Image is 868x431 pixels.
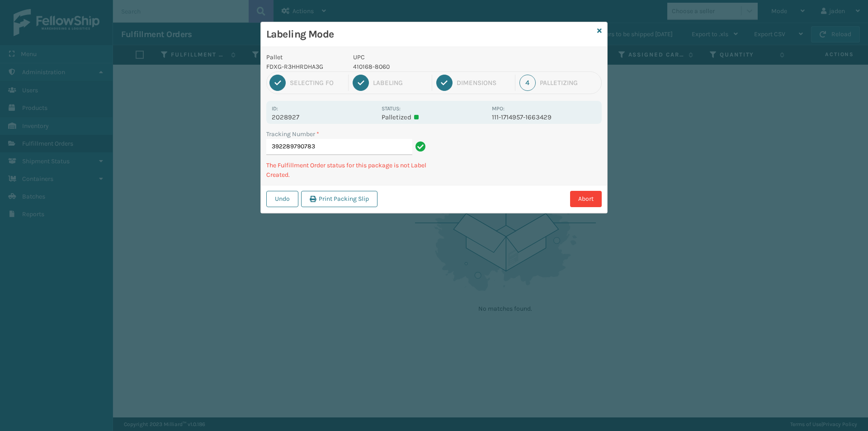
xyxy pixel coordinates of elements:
[301,191,377,207] button: Print Packing Slip
[492,105,505,112] label: MPO:
[373,79,427,87] div: Labeling
[272,105,278,112] label: Id:
[382,105,401,112] label: Status:
[540,79,599,87] div: Palletizing
[266,62,342,71] p: FDXG-R3HHRDHA3G
[353,52,486,62] p: UPC
[266,191,298,207] button: Undo
[457,79,511,87] div: Dimensions
[269,75,286,91] div: 1
[272,113,376,121] p: 2028927
[353,62,486,71] p: 410168-8060
[290,79,344,87] div: Selecting FO
[266,28,594,41] h3: Labeling Mode
[570,191,602,207] button: Abort
[382,113,486,121] p: Palletized
[266,129,319,139] label: Tracking Number
[492,113,596,121] p: 111-1714957-1663429
[436,75,453,91] div: 3
[266,161,429,180] p: The Fulfillment Order status for this package is not Label Created.
[266,52,342,62] p: Pallet
[519,75,536,91] div: 4
[353,75,369,91] div: 2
